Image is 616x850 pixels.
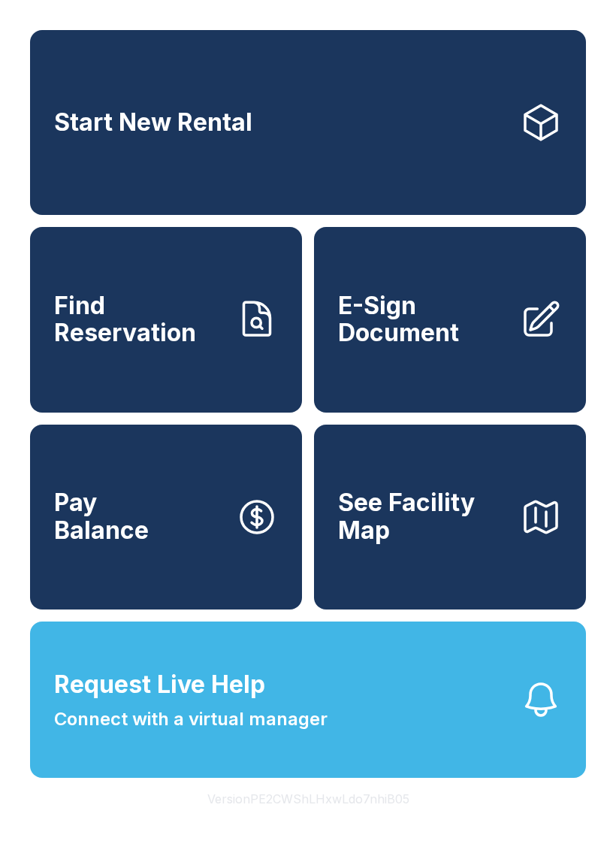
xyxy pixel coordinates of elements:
button: VersionPE2CWShLHxwLdo7nhiB05 [195,778,421,820]
span: E-Sign Document [338,292,508,347]
span: Start New Rental [54,109,252,137]
span: Find Reservation [54,292,224,347]
a: Start New Rental [30,30,586,215]
a: PayBalance [30,425,302,610]
span: Pay Balance [54,489,149,544]
span: See Facility Map [338,489,508,544]
span: Request Live Help [54,667,265,703]
span: Connect with a virtual manager [54,706,328,733]
button: Request Live HelpConnect with a virtual manager [30,622,586,778]
a: Find Reservation [30,227,302,412]
a: E-Sign Document [314,227,586,412]
button: See Facility Map [314,425,586,610]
